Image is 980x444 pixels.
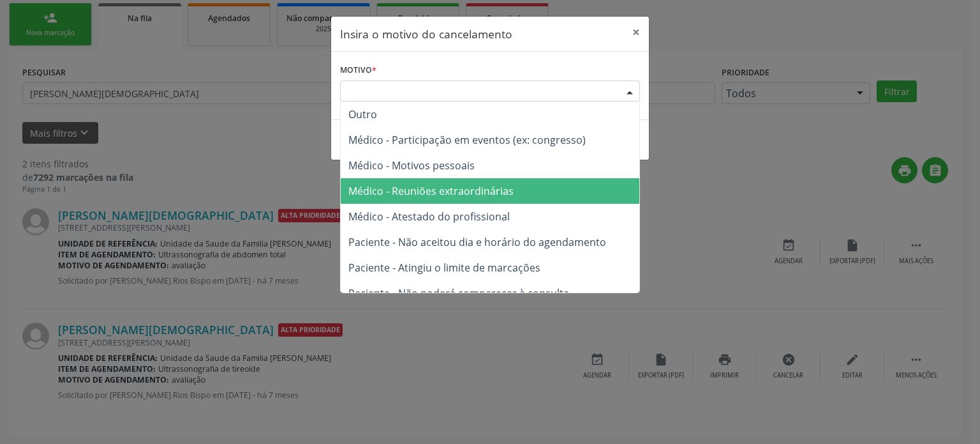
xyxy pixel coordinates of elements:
[340,26,512,42] h5: Insira o motivo do cancelamento
[623,17,649,48] button: Close
[348,210,510,224] span: Médico - Atestado do profissional
[348,184,514,198] span: Médico - Reuniões extraordinárias
[348,158,475,172] span: Médico - Motivos pessoais
[348,107,377,121] span: Outro
[348,235,606,249] span: Paciente - Não aceitou dia e horário do agendamento
[340,61,376,80] label: Motivo
[348,286,569,300] span: Paciente - Não poderá comparecer à consulta
[348,261,540,275] span: Paciente - Atingiu o limite de marcações
[348,133,586,147] span: Médico - Participação em eventos (ex: congresso)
